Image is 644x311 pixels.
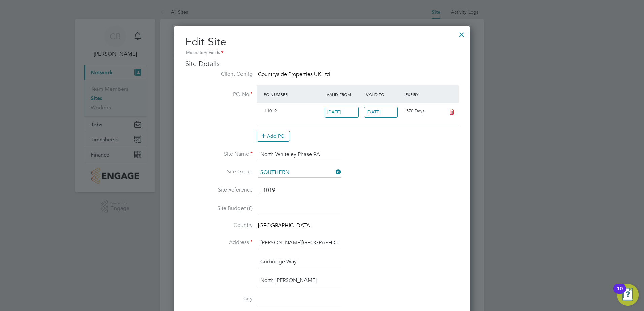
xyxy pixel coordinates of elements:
div: 10 [617,289,623,298]
div: Valid From [325,88,364,100]
input: Search for... [258,168,341,178]
div: Valid To [364,88,404,100]
span: Countryside Properties UK Ltd [258,71,330,78]
button: Add PO [257,131,290,141]
label: Site Name [185,151,253,158]
div: Expiry [404,88,443,100]
label: Client Config [185,71,253,78]
label: Country [185,222,253,229]
div: PO Number [262,88,325,100]
label: Site Reference [185,186,253,194]
label: PO No [185,91,253,98]
h3: Site Details [185,59,459,68]
input: Select one [325,107,359,118]
label: Site Group [185,168,253,175]
button: Open Resource Center, 10 new notifications [617,284,639,306]
h2: Edit Site [185,35,459,57]
span: [GEOGRAPHIC_DATA] [258,222,311,229]
span: 570 Days [406,108,424,114]
span: L1019 [265,108,277,114]
div: Mandatory Fields [185,49,459,57]
label: City [185,295,253,302]
label: Address [185,239,253,246]
input: Select one [364,107,398,118]
label: Site Budget (£) [185,205,253,212]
